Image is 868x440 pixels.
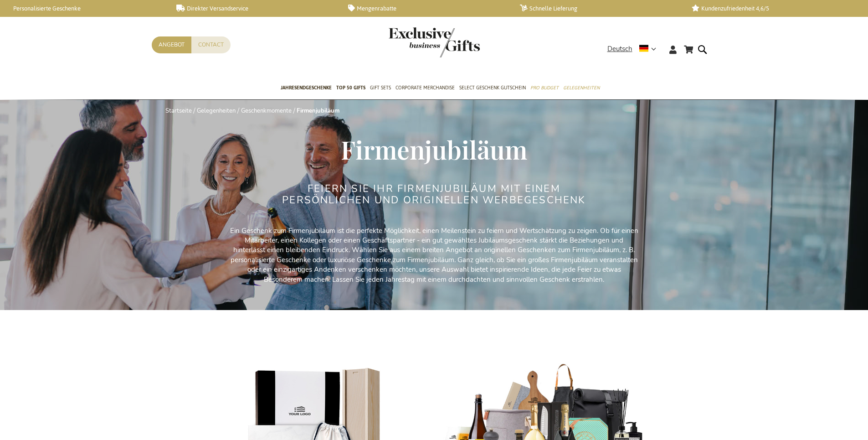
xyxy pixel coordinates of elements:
[152,36,191,53] a: Angebot
[241,107,292,115] a: Geschenkmomente
[389,27,434,57] a: store logo
[530,77,559,100] a: Pro Budget
[341,132,527,166] span: Firmenjubiläum
[520,5,677,12] a: Schnelle Lieferung
[563,83,600,93] span: Gelegenheiten
[395,77,455,100] a: Corporate Merchandise
[176,5,334,12] a: Direkter Versandservice
[263,183,605,205] h2: FEIERN SIE IHR FIRMENJUBILÄUM MIT EINEM PERSÖNLICHEN UND ORIGINELLEN WERBEGESCHENK
[348,5,505,12] a: Mengenrabatte
[5,5,162,12] a: Personalisierte Geschenke
[607,44,632,54] span: Deutsch
[281,83,332,93] span: Jahresendgeschenke
[229,226,639,285] p: Ein Geschenk zum Firmenjubiläum ist die perfekte Möglichkeit, einen Meilenstein zu feiern und Wer...
[395,83,455,93] span: Corporate Merchandise
[459,77,526,100] a: Select Geschenk Gutschein
[197,107,236,115] a: Gelegenheiten
[692,5,849,12] a: Kundenzufriedenheit 4,6/5
[191,36,231,53] a: Contact
[336,83,365,93] span: TOP 50 Gifts
[370,83,391,93] span: Gift Sets
[530,83,559,93] span: Pro Budget
[165,107,192,115] a: Startseite
[563,77,600,100] a: Gelegenheiten
[389,27,480,57] img: Exclusive Business gifts logo
[459,83,526,93] span: Select Geschenk Gutschein
[281,77,332,100] a: Jahresendgeschenke
[370,77,391,100] a: Gift Sets
[297,107,339,115] strong: Firmenjubiläum
[336,77,365,100] a: TOP 50 Gifts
